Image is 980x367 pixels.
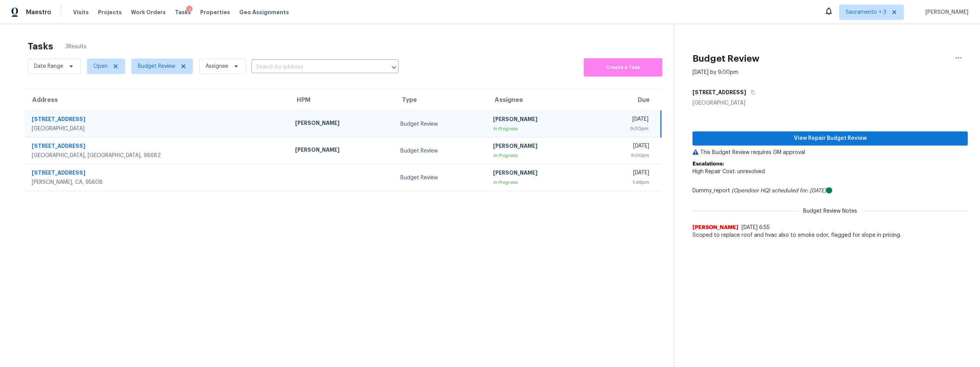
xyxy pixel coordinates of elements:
[598,152,649,159] div: 9:00pm
[295,119,388,129] div: [PERSON_NAME]
[693,149,968,156] p: This Budget Review requires GM approval
[693,231,968,239] span: Scoped to replace roof and hvac also to smoke odor, flagged for slope in pricing.
[693,88,746,96] h5: [STREET_ADDRESS]
[252,61,377,73] input: Search by address
[200,8,230,16] span: Properties
[693,161,724,167] b: Escalations:
[598,179,649,186] div: 1:46pm
[186,6,193,13] div: 3
[693,55,759,62] h2: Budget Review
[493,169,586,179] div: [PERSON_NAME]
[34,62,63,70] span: Date Range
[175,10,191,15] span: Tasks
[699,134,962,143] span: View Repair Budget Review
[131,8,166,16] span: Work Orders
[93,62,108,70] span: Open
[799,207,862,215] span: Budget Review Notes
[693,169,765,174] span: High Repair Cost: unresolved
[493,115,586,125] div: [PERSON_NAME]
[295,146,388,156] div: [PERSON_NAME]
[493,142,586,152] div: [PERSON_NAME]
[732,188,770,193] i: (Opendoor HQ)
[206,62,228,70] span: Assignee
[693,187,968,195] div: Dummy_report
[65,43,87,51] span: 3 Results
[389,62,399,73] button: Open
[32,169,283,179] div: [STREET_ADDRESS]
[592,89,661,111] th: Due
[26,8,51,16] span: Maestro
[32,142,283,152] div: [STREET_ADDRESS]
[32,179,283,186] div: [PERSON_NAME], CA, 95608
[922,8,969,16] span: [PERSON_NAME]
[239,8,289,16] span: Geo Assignments
[846,8,886,16] span: Sacramento + 3
[487,89,592,111] th: Assignee
[138,62,175,70] span: Budget Review
[742,225,770,230] span: [DATE] 6:55
[32,125,283,133] div: [GEOGRAPHIC_DATA]
[73,8,89,16] span: Visits
[598,169,649,179] div: [DATE]
[493,179,586,186] div: In Progress
[746,85,756,99] button: Copy Address
[598,115,648,125] div: [DATE]
[32,115,283,125] div: [STREET_ADDRESS]
[493,152,586,159] div: In Progress
[588,63,658,72] span: Create a Task
[28,43,53,50] h2: Tasks
[693,99,968,107] div: [GEOGRAPHIC_DATA]
[584,58,662,77] button: Create a Task
[400,147,481,155] div: Budget Review
[289,89,394,111] th: HPM
[32,152,283,159] div: [GEOGRAPHIC_DATA], [GEOGRAPHIC_DATA], 98682
[772,188,826,193] i: scheduled for: [DATE]
[400,174,481,182] div: Budget Review
[400,120,481,128] div: Budget Review
[693,69,738,76] div: [DATE] by 9:00pm
[598,125,648,133] div: 9:00pm
[693,224,738,231] span: [PERSON_NAME]
[598,142,649,152] div: [DATE]
[24,89,289,111] th: Address
[98,8,122,16] span: Projects
[493,125,586,133] div: In Progress
[394,89,487,111] th: Type
[693,131,968,146] button: View Repair Budget Review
